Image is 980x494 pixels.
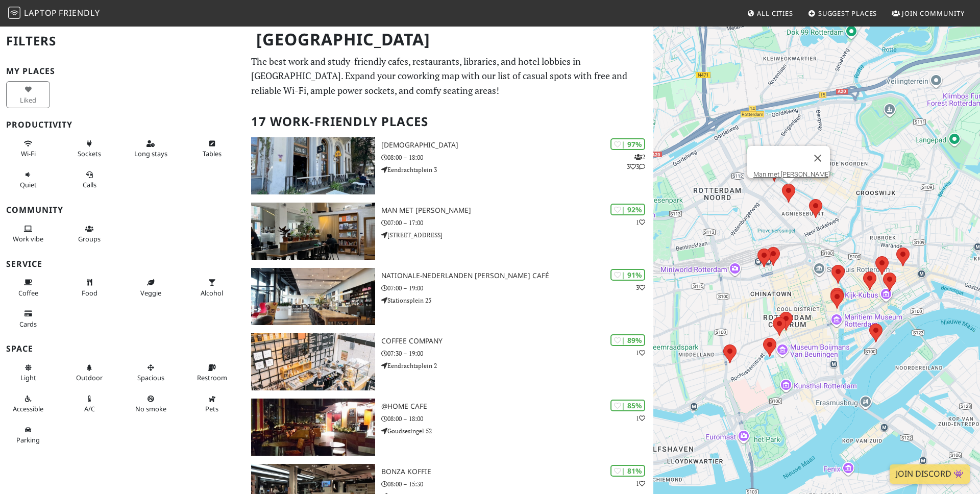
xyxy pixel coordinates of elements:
[78,149,101,158] span: Power sockets
[190,390,234,417] button: Pets
[381,337,653,345] h3: Coffee Company
[190,359,234,386] button: Restroom
[129,390,173,417] button: No smoke
[24,7,57,18] span: Laptop
[20,373,36,382] span: Natural light
[21,149,36,158] span: Stable Wi-Fi
[67,274,111,301] button: Food
[245,137,653,194] a: Heilige Boontjes | 97% 233 [DEMOGRAPHIC_DATA] 08:00 – 18:00 Eendrachtsplein 3
[381,153,653,162] p: 08:00 – 18:00
[6,66,239,76] h3: My Places
[245,268,653,325] a: Nationale-Nederlanden Douwe Egberts Café | 91% 3 Nationale-Nederlanden [PERSON_NAME] Café 07:00 –...
[197,373,227,382] span: Restroom
[381,467,653,476] h3: Bonza koffie
[6,205,239,215] h3: Community
[610,269,645,281] div: | 91%
[805,146,830,170] button: Close
[6,359,50,386] button: Light
[381,283,653,293] p: 07:00 – 19:00
[251,137,375,194] img: Heilige Boontjes
[610,138,645,150] div: | 97%
[8,7,20,19] img: LaptopFriendly
[381,230,653,240] p: [STREET_ADDRESS]
[190,274,234,301] button: Alcohol
[6,135,50,162] button: Wi-Fi
[636,479,645,488] p: 1
[67,390,111,417] button: A/C
[6,422,50,449] button: Parking
[381,295,653,305] p: Stationsplein 25
[381,361,653,370] p: Eendrachtsplein 2
[84,404,95,413] span: Air conditioned
[381,479,653,489] p: 08:00 – 15:30
[743,4,797,22] a: All Cities
[381,165,653,175] p: Eendrachtsplein 3
[201,288,223,298] span: Alcohol
[251,399,375,456] img: @Home Cafe
[20,180,37,189] span: Quiet
[140,288,161,298] span: Veggie
[251,106,647,137] h2: 17 Work-Friendly Places
[902,9,965,18] span: Join Community
[205,404,218,413] span: Pet friendly
[6,344,239,354] h3: Space
[6,274,50,301] button: Coffee
[251,268,375,325] img: Nationale-Nederlanden Douwe Egberts Café
[13,404,43,413] span: Accessible
[251,203,375,260] img: Man met bril koffie
[245,399,653,456] a: @Home Cafe | 85% 1 @Home Cafe 08:00 – 18:00 Goudsesingel 52
[135,404,166,413] span: Smoke free
[134,149,167,158] span: Long stays
[757,9,793,18] span: All Cities
[6,120,239,130] h3: Productivity
[818,9,877,18] span: Suggest Places
[251,54,647,98] p: The best work and study-friendly cafes, restaurants, libraries, and hotel lobbies in [GEOGRAPHIC_...
[67,359,111,386] button: Outdoor
[82,288,97,298] span: Food
[381,141,653,150] h3: [DEMOGRAPHIC_DATA]
[67,166,111,193] button: Calls
[245,203,653,260] a: Man met bril koffie | 92% 1 Man met [PERSON_NAME] 07:00 – 17:00 [STREET_ADDRESS]
[137,373,164,382] span: Spacious
[381,402,653,411] h3: @Home Cafe
[610,465,645,477] div: | 81%
[8,5,100,22] a: LaptopFriendly LaptopFriendly
[83,180,96,189] span: Video/audio calls
[203,149,222,158] span: Work-friendly tables
[804,4,881,22] a: Suggest Places
[13,234,43,243] span: People working
[610,204,645,215] div: | 92%
[381,218,653,228] p: 07:00 – 17:00
[890,464,970,484] a: Join Discord 👾
[627,152,645,171] p: 2 3 3
[76,373,103,382] span: Outdoor area
[381,206,653,215] h3: Man met [PERSON_NAME]
[381,271,653,280] h3: Nationale-Nederlanden [PERSON_NAME] Café
[16,435,40,444] span: Parking
[18,288,38,298] span: Coffee
[6,220,50,248] button: Work vibe
[888,4,969,22] a: Join Community
[129,135,173,162] button: Long stays
[245,333,653,390] a: Coffee Company | 89% 1 Coffee Company 07:30 – 19:00 Eendrachtsplein 2
[381,426,653,436] p: Goudsesingel 52
[636,348,645,358] p: 1
[67,135,111,162] button: Sockets
[6,259,239,269] h3: Service
[610,400,645,411] div: | 85%
[636,283,645,292] p: 3
[610,334,645,346] div: | 89%
[6,26,239,57] h2: Filters
[753,170,830,178] a: Man met [PERSON_NAME]
[636,413,645,423] p: 1
[381,349,653,358] p: 07:30 – 19:00
[190,135,234,162] button: Tables
[129,274,173,301] button: Veggie
[636,217,645,227] p: 1
[129,359,173,386] button: Spacious
[6,166,50,193] button: Quiet
[248,26,651,54] h1: [GEOGRAPHIC_DATA]
[6,390,50,417] button: Accessible
[6,305,50,332] button: Cards
[19,319,37,329] span: Credit cards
